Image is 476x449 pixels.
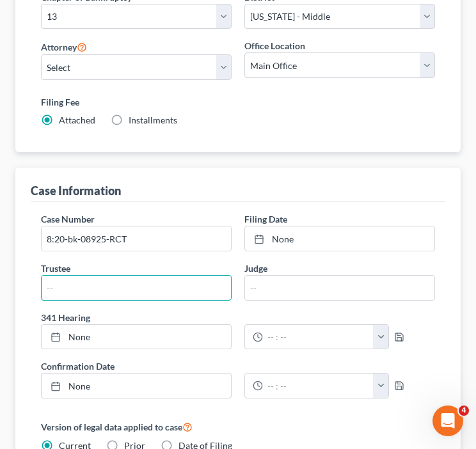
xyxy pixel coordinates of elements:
[41,39,87,54] label: Attorney
[42,325,231,349] a: None
[244,262,267,275] label: Judge
[41,212,95,226] label: Case Number
[35,359,441,373] label: Confirmation Date
[244,212,287,226] label: Filing Date
[459,406,469,416] span: 4
[42,374,231,398] a: None
[245,226,434,251] a: None
[41,419,435,434] label: Version of legal data applied to case
[41,95,435,109] label: Filing Fee
[263,325,374,349] input: -- : --
[129,114,177,125] span: Installments
[59,114,95,125] span: Attached
[42,226,231,251] input: Enter case number...
[432,406,463,436] iframe: Intercom live chat
[42,276,231,300] input: --
[31,183,121,198] div: Case Information
[41,262,70,275] label: Trustee
[244,39,305,52] label: Office Location
[245,276,434,300] input: --
[35,311,441,324] label: 341 Hearing
[263,374,374,398] input: -- : --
